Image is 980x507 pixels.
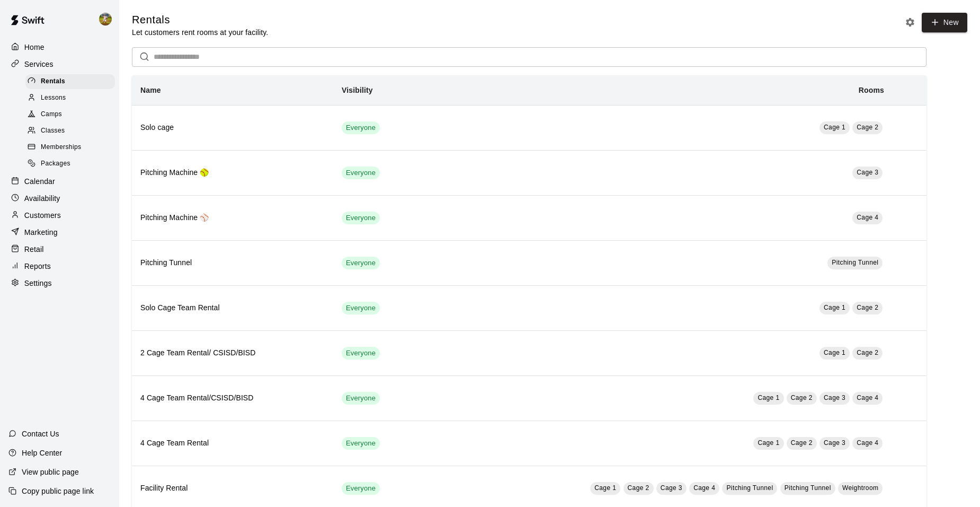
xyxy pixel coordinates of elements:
[342,168,380,178] span: Everyone
[41,109,62,120] span: Camps
[342,121,380,134] div: This service is visible to all of your customers
[785,484,831,492] span: Pitching Tunnel
[140,438,325,449] h6: 4 Cage Team Rental
[342,394,380,404] span: Everyone
[41,126,65,136] span: Classes
[25,156,115,171] div: Packages
[132,27,268,38] p: Let customers rent rooms at your facility.
[726,484,773,492] span: Pitching Tunnel
[140,167,325,179] h6: Pitching Machine 🥎
[41,142,81,153] span: Memberships
[24,227,58,238] p: Marketing
[832,259,878,266] span: Pitching Tunnel
[41,76,65,87] span: Rentals
[25,74,115,89] div: Rentals
[791,394,813,401] span: Cage 2
[594,484,616,492] span: Cage 1
[342,437,380,450] div: This service is visible to all of your customers
[824,124,845,131] span: Cage 1
[25,156,119,172] a: Packages
[8,39,111,55] a: Home
[857,214,878,221] span: Cage 4
[24,176,55,187] p: Calendar
[25,90,119,106] a: Lessons
[342,303,380,313] span: Everyone
[97,8,119,30] div: Jhonny Montoya
[857,169,878,176] span: Cage 3
[922,13,967,32] a: New
[22,429,59,439] p: Contact Us
[140,122,325,134] h6: Solo cage
[342,258,380,268] span: Everyone
[857,394,878,401] span: Cage 4
[8,241,111,257] a: Retail
[758,394,779,401] span: Cage 1
[342,347,380,360] div: This service is visible to all of your customers
[25,73,119,90] a: Rentals
[25,107,115,122] div: Camps
[342,348,380,359] span: Everyone
[661,484,682,492] span: Cage 3
[791,439,813,447] span: Cage 2
[25,91,115,106] div: Lessons
[902,14,918,30] button: Rental settings
[857,349,878,356] span: Cage 2
[342,392,380,405] div: This service is visible to all of your customers
[842,484,878,492] span: Weightroom
[8,275,111,291] a: Settings
[140,347,325,359] h6: 2 Cage Team Rental/ CSISD/BISD
[857,439,878,447] span: Cage 4
[24,244,44,255] p: Retail
[25,140,115,155] div: Memberships
[8,56,111,72] a: Services
[25,124,115,138] div: Classes
[24,278,52,289] p: Settings
[8,190,111,206] div: Availability
[824,349,845,356] span: Cage 1
[342,484,380,494] span: Everyone
[41,93,66,103] span: Lessons
[25,107,119,123] a: Camps
[140,302,325,314] h6: Solo Cage Team Rental
[824,394,845,401] span: Cage 3
[25,139,119,156] a: Memberships
[8,224,111,240] a: Marketing
[8,207,111,223] a: Customers
[857,124,878,131] span: Cage 2
[342,482,380,495] div: This service is visible to all of your customers
[22,448,62,458] p: Help Center
[628,484,649,492] span: Cage 2
[342,212,380,224] div: This service is visible to all of your customers
[22,486,94,496] p: Copy public page link
[342,302,380,314] div: This service is visible to all of your customers
[342,439,380,449] span: Everyone
[24,193,60,204] p: Availability
[140,392,325,404] h6: 4 Cage Team Rental/CSISD/BISD
[342,257,380,269] div: This service is visible to all of your customers
[140,257,325,269] h6: Pitching Tunnel
[342,167,380,179] div: This service is visible to all of your customers
[22,467,79,477] p: View public page
[8,258,111,274] a: Reports
[693,484,715,492] span: Cage 4
[859,86,884,94] b: Rooms
[342,213,380,223] span: Everyone
[824,439,845,447] span: Cage 3
[132,13,268,27] h5: Rentals
[99,13,112,25] img: Jhonny Montoya
[342,86,373,94] b: Visibility
[24,261,51,272] p: Reports
[758,439,779,447] span: Cage 1
[342,123,380,133] span: Everyone
[24,210,61,221] p: Customers
[41,159,70,169] span: Packages
[140,483,325,494] h6: Facility Rental
[8,173,111,189] a: Calendar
